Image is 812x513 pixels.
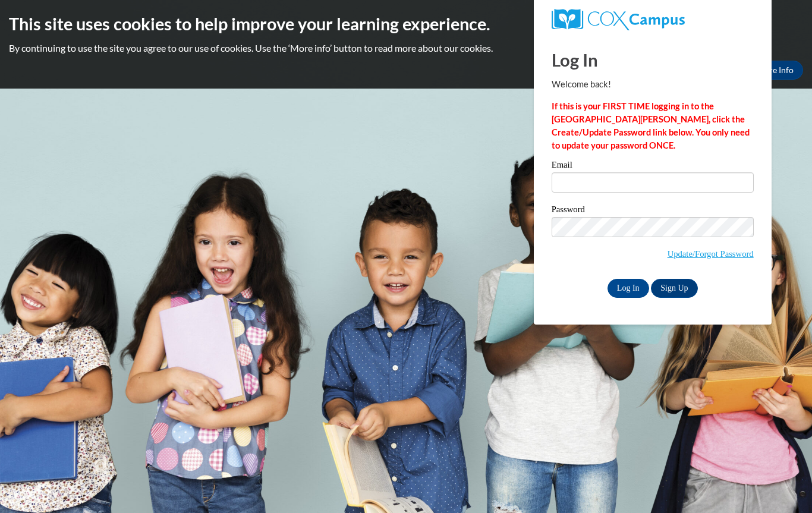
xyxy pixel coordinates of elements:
[651,279,697,298] a: Sign Up
[552,101,750,150] strong: If this is your FIRST TIME logging in to the [GEOGRAPHIC_DATA][PERSON_NAME], click the Create/Upd...
[668,249,754,259] a: Update/Forgot Password
[552,48,754,72] h1: Log In
[747,61,803,80] a: More Info
[552,9,685,30] img: COX Campus
[608,279,649,298] input: Log In
[552,78,754,91] p: Welcome back!
[552,160,754,172] label: Email
[552,205,754,217] label: Password
[9,12,803,36] h2: This site uses cookies to help improve your learning experience.
[552,9,754,30] a: COX Campus
[9,42,803,55] p: By continuing to use the site you agree to our use of cookies. Use the ‘More info’ button to read...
